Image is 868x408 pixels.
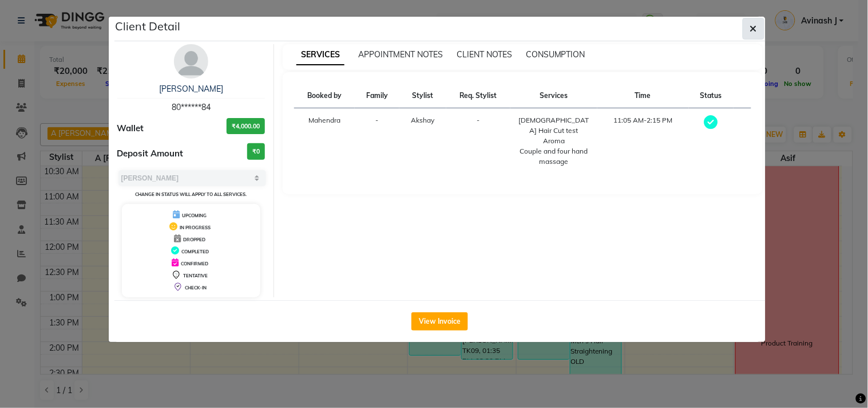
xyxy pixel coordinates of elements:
[358,49,443,60] span: APPOINTMENT NOTES
[517,146,590,167] div: Couple and four hand massage
[399,84,446,108] th: Stylist
[446,108,510,174] td: -
[181,249,209,254] span: COMPLETED
[247,143,265,160] h3: ₹0
[457,49,512,60] span: CLIENT NOTES
[517,115,590,136] div: [DEMOGRAPHIC_DATA] Hair Cut test
[294,84,355,108] th: Booked by
[597,84,689,108] th: Time
[227,118,265,135] h3: ₹4,000.00
[117,122,144,135] span: Wallet
[355,84,399,108] th: Family
[517,136,590,146] div: Aroma
[182,213,207,218] span: UPCOMING
[117,147,184,160] span: Deposit Amount
[597,108,689,174] td: 11:05 AM-2:15 PM
[446,84,510,108] th: Req. Stylist
[526,49,585,60] span: CONSUMPTION
[183,273,208,278] span: TENTATIVE
[183,237,205,242] span: DROPPED
[411,312,468,331] button: View Invoice
[294,108,355,174] td: Mahendra
[135,191,247,197] small: Change in status will apply to all services.
[180,225,211,230] span: IN PROGRESS
[689,84,734,108] th: Status
[174,44,208,79] img: avatar
[411,116,435,124] span: Akshay
[355,108,399,174] td: -
[116,18,181,35] h5: Client Detail
[296,45,344,65] span: SERVICES
[159,84,223,94] a: [PERSON_NAME]
[185,285,207,291] span: CHECK-IN
[181,261,208,266] span: CONFIRMED
[510,84,597,108] th: Services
